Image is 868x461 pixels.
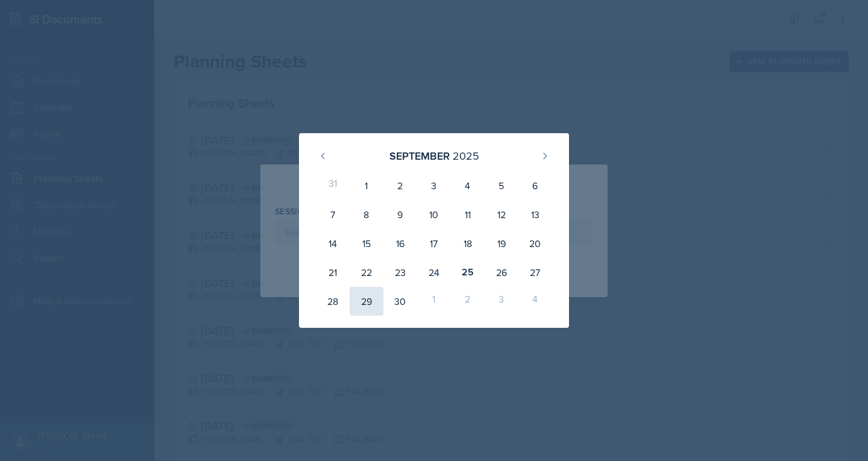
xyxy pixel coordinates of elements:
div: 1 [350,171,383,200]
div: 6 [518,171,552,200]
div: 3 [485,287,518,316]
div: 4 [518,287,552,316]
div: 24 [417,258,451,287]
div: 2 [383,171,417,200]
div: 26 [485,258,518,287]
div: 15 [350,229,383,258]
div: 31 [316,171,350,200]
div: 5 [485,171,518,200]
div: 21 [316,258,350,287]
div: 1 [417,287,451,316]
div: 20 [518,229,552,258]
div: 7 [316,200,350,229]
div: 2025 [453,148,479,164]
div: 13 [518,200,552,229]
div: 11 [451,200,485,229]
div: 29 [350,287,383,316]
div: 27 [518,258,552,287]
div: 12 [485,200,518,229]
div: 22 [350,258,383,287]
div: 4 [451,171,485,200]
div: 3 [417,171,451,200]
div: 18 [451,229,485,258]
div: 10 [417,200,451,229]
div: 25 [451,258,485,287]
div: 30 [383,287,417,316]
div: 19 [485,229,518,258]
div: 14 [316,229,350,258]
div: 9 [383,200,417,229]
div: 2 [451,287,485,316]
div: 28 [316,287,350,316]
div: 23 [383,258,417,287]
div: 16 [383,229,417,258]
div: 8 [350,200,383,229]
div: September [389,148,450,164]
div: 17 [417,229,451,258]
